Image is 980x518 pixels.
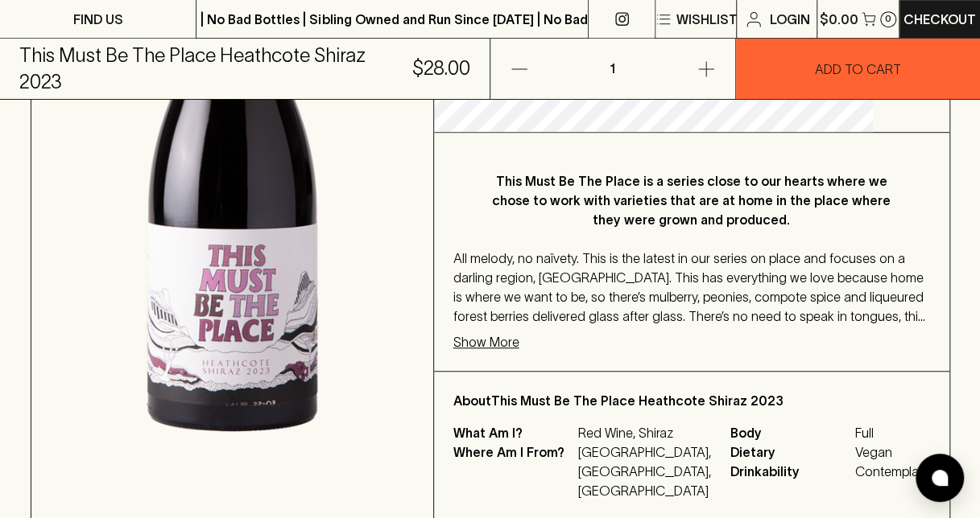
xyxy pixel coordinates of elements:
p: Show More [453,332,519,351]
p: $0.00 [820,10,858,29]
p: Wishlist [676,10,738,29]
p: 0 [885,14,891,23]
p: This Must Be The Place is a series close to our hearts where we chose to work with varieties that... [486,171,898,229]
p: Red Wine, Shiraz [578,423,711,442]
p: What Am I? [453,423,574,442]
p: Where Am I From? [453,442,574,500]
p: Login [770,10,810,29]
p: FIND US [73,10,123,29]
span: Contemplate [855,462,930,481]
p: 1 [593,39,632,99]
h5: $28.00 [412,55,470,81]
p: Checkout [904,10,976,29]
span: Vegan [855,442,930,462]
button: ADD TO CART [736,39,980,99]
span: Body [730,423,851,442]
span: All melody, no naïvety. This is the latest in our series on place and focuses on a darling region... [453,251,925,343]
span: Drinkability [730,462,851,481]
p: ADD TO CART [815,60,901,79]
span: Dietary [730,442,851,462]
img: bubble-icon [932,470,948,486]
span: Full [855,423,930,442]
p: About This Must Be The Place Heathcote Shiraz 2023 [453,391,930,410]
h5: This Must Be The Place Heathcote Shiraz 2023 [19,43,412,94]
p: [GEOGRAPHIC_DATA], [GEOGRAPHIC_DATA], [GEOGRAPHIC_DATA] [578,442,711,500]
